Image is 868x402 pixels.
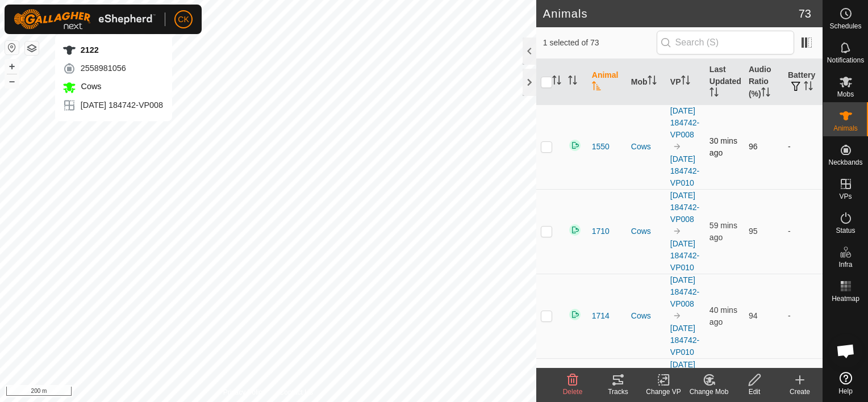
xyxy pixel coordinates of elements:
p-sorticon: Activate to sort [592,83,601,92]
a: Privacy Policy [223,387,266,397]
th: Audio Ratio (%) [744,59,783,105]
div: Change Mob [686,387,732,397]
th: VP [666,59,705,105]
a: [DATE] 184742-VP010 [670,239,699,272]
span: VPs [839,193,852,200]
th: Battery [783,59,823,105]
span: Animals [833,125,858,132]
span: Help [838,388,853,395]
span: 94 [749,311,758,320]
input: Search (S) [657,31,794,55]
a: Help [823,367,868,399]
span: 26 Sept 2025, 6:03 pm [710,305,737,326]
div: Cows [631,225,661,237]
span: Heatmap [832,295,859,302]
span: Neckbands [828,159,862,166]
div: [DATE] 184742-VP008 [62,99,163,112]
img: Gallagher Logo [14,9,156,30]
span: Cows [78,82,102,91]
p-sorticon: Activate to sort [804,83,813,92]
div: 2122 [62,43,163,57]
div: Cows [631,310,661,322]
th: Last Updated [705,59,744,105]
p-sorticon: Activate to sort [568,77,577,86]
button: – [5,74,19,88]
a: [DATE] 184742-VP008 [670,106,699,139]
td: - [783,274,823,358]
a: [DATE] 184742-VP008 [670,360,699,393]
span: Status [836,227,855,234]
span: Mobs [837,91,854,98]
p-sorticon: Activate to sort [761,89,770,98]
div: Change VP [641,387,686,397]
span: Delete [563,388,583,396]
a: [DATE] 184742-VP008 [670,191,699,224]
span: 1710 [592,225,610,237]
div: Tracks [595,387,641,397]
span: 1 selected of 73 [543,37,657,49]
button: Map Layers [25,41,39,55]
a: [DATE] 184742-VP010 [670,324,699,357]
p-sorticon: Activate to sort [648,77,657,86]
a: [DATE] 184742-VP008 [670,275,699,308]
span: Notifications [827,57,864,64]
div: Create [777,387,823,397]
img: to [673,311,682,320]
img: to [673,227,682,236]
span: 26 Sept 2025, 6:13 pm [710,136,737,157]
img: to [673,142,682,151]
span: CK [178,14,189,26]
td: - [783,104,823,189]
th: Animal [587,59,627,105]
div: Open chat [829,334,863,368]
button: Reset Map [5,41,19,55]
div: 2558981056 [62,61,163,75]
div: Edit [732,387,777,397]
span: 1714 [592,310,610,322]
p-sorticon: Activate to sort [710,89,719,98]
p-sorticon: Activate to sort [552,77,561,86]
span: 1550 [592,141,610,153]
button: + [5,60,19,73]
span: 73 [799,5,811,22]
img: returning on [568,308,582,321]
th: Mob [627,59,666,105]
a: Contact Us [279,387,313,397]
img: returning on [568,223,582,237]
div: Cows [631,141,661,153]
td: - [783,189,823,274]
span: Schedules [829,23,861,30]
span: 26 Sept 2025, 5:44 pm [710,221,737,242]
span: 95 [749,227,758,236]
img: returning on [568,139,582,152]
span: 96 [749,142,758,151]
h2: Animals [543,7,799,20]
p-sorticon: Activate to sort [681,77,690,86]
a: [DATE] 184742-VP010 [670,154,699,187]
span: Infra [838,261,852,268]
